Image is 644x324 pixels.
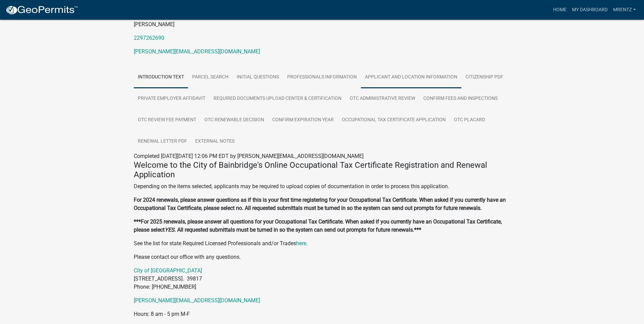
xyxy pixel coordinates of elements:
[134,239,511,248] p: See the list for state Required Licensed Professionals and/or Trades .
[361,67,461,88] a: Applicant and Location Information
[200,109,268,131] a: OTC Renewable Decision
[134,297,260,304] a: [PERSON_NAME][EMAIL_ADDRESS][DOMAIN_NAME]
[134,267,511,291] p: [STREET_ADDRESS]. 39817 Phone: [PHONE_NUMBER]
[134,48,260,55] a: [PERSON_NAME][EMAIL_ADDRESS][DOMAIN_NAME]
[134,310,511,318] p: Hours: 8 am - 5 pm M-F
[569,3,610,16] a: My Dashboard
[134,35,164,41] a: 2297262690
[338,109,450,131] a: Occupational Tax Certificate Application
[134,20,511,29] p: [PERSON_NAME]
[209,88,346,110] a: Required Documents Upload Center & Certification
[283,67,361,88] a: Professionals Information
[610,3,639,16] a: Mrentz
[134,253,511,261] p: Please contact our office with any questions.
[450,109,489,131] a: OTC Placard
[346,88,419,110] a: OTC Administrative Review
[134,160,511,180] h4: Welcome to the City of Bainbridge's Online Occupational Tax Certificate Registration and Renewal ...
[268,109,338,131] a: Confirm Expiration Year
[134,218,502,233] strong: ***For 2025 renewals, please answer all questions for your Occupational Tax Certificate. When ask...
[550,3,569,16] a: Home
[134,182,511,191] p: Depending on the items selected, applicants may be required to upload copies of documentation in ...
[134,197,506,211] strong: For 2024 renewals, please answer questions as if this is your first time registering for your Occ...
[296,240,306,247] a: here
[419,88,502,110] a: Confirm Fees and Inspections
[134,267,202,274] a: City of [GEOGRAPHIC_DATA]
[233,67,283,88] a: Initial Questions
[461,67,507,88] a: Citizenship PDF
[134,109,200,131] a: OTC Review Fee Payment
[165,227,174,233] strong: YES
[134,131,191,152] a: Renewal Letter PDF
[134,153,364,159] span: Completed [DATE][DATE] 12:06 PM EDT by [PERSON_NAME][EMAIL_ADDRESS][DOMAIN_NAME]
[174,227,421,233] strong: . All requested submittals must be turned in so the system can send out prompts for future renewa...
[191,131,239,152] a: External Notes
[134,67,188,88] a: Introduction Text
[134,88,209,110] a: Private Employer Affidavit
[188,67,233,88] a: Parcel search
